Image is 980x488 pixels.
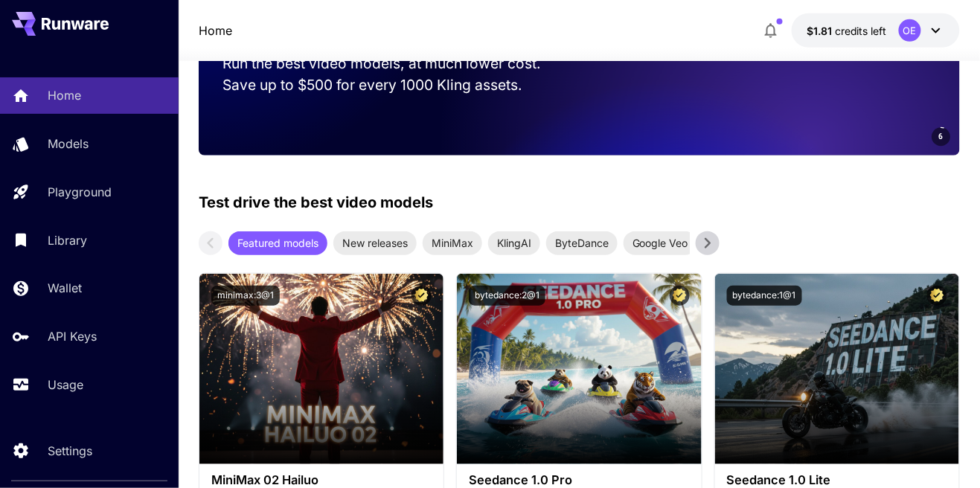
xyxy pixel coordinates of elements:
img: alt [457,274,701,464]
div: Google Veo [624,231,697,255]
div: $1.8141 [807,23,887,39]
span: $1.81 [807,25,835,37]
button: Certified Model – Vetted for best performance and includes a commercial license. [927,286,947,306]
p: Run the best video models, at much lower cost. [222,53,556,74]
span: Featured models [228,235,327,251]
span: MiniMax [423,235,482,251]
div: Featured models [228,231,327,255]
div: New releases [333,231,417,255]
button: Certified Model – Vetted for best performance and includes a commercial license. [670,286,690,306]
div: ByteDance [546,231,618,255]
span: Google Veo [624,235,697,251]
img: alt [715,274,959,464]
a: Home [199,22,232,39]
nav: breadcrumb [199,22,232,39]
img: alt [199,274,443,464]
button: bytedance:1@1 [727,286,802,306]
p: Library [48,231,87,249]
p: Save up to $500 for every 1000 Kling assets. [222,74,556,96]
h3: MiniMax 02 Hailuo [211,473,432,487]
p: Usage [48,376,83,394]
button: Certified Model – Vetted for best performance and includes a commercial license. [411,286,432,306]
span: 6 [939,131,944,142]
span: KlingAI [488,235,540,251]
p: Home [48,86,81,104]
p: API Keys [48,327,97,345]
p: Models [48,135,89,152]
div: KlingAI [488,231,540,255]
p: Test drive the best video models [199,191,433,213]
span: ByteDance [546,235,618,251]
span: New releases [333,235,417,251]
div: OE [899,19,921,42]
p: Settings [48,442,92,460]
div: MiniMax [423,231,482,255]
h3: Seedance 1.0 Lite [727,473,947,487]
button: $1.8141OE [792,13,960,48]
button: bytedance:2@1 [469,286,545,306]
p: Playground [48,183,112,201]
button: minimax:3@1 [211,286,280,306]
p: Wallet [48,279,82,297]
span: credits left [835,25,887,37]
h3: Seedance 1.0 Pro [469,473,689,487]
